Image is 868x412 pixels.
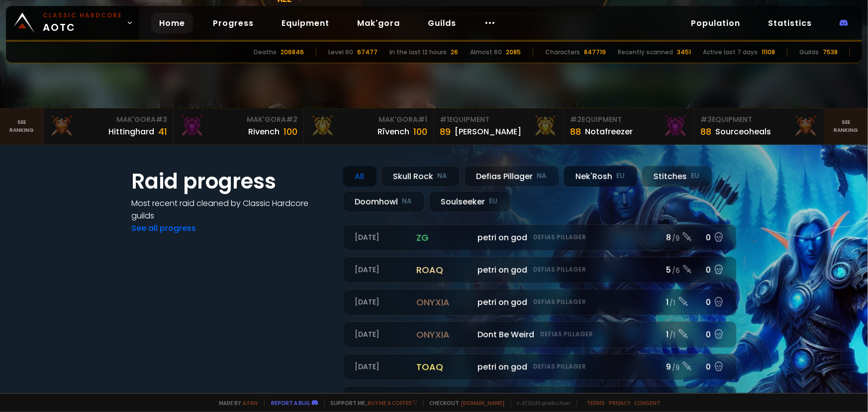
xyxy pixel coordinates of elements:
div: Stitches [642,166,712,187]
div: Sourceoheals [715,125,771,138]
a: [DATE]roaqpetri on godDefias Pillager5 /60 [343,257,737,283]
a: [DATE]onyxiaDont Be WeirdDefias Pillager1 /10 [343,321,737,348]
div: 88 [570,125,581,138]
small: NA [402,197,412,206]
div: 67477 [357,48,378,57]
span: # 2 [570,114,581,124]
a: [DOMAIN_NAME] [462,399,505,407]
a: [DATE]zgpetri on godDefias Pillager8 /90 [343,224,737,251]
small: EU [691,171,700,181]
div: Characters [545,48,580,57]
a: Consent [635,399,661,407]
div: In the last 12 hours [389,48,447,57]
small: EU [489,197,498,206]
small: Classic Hardcore [43,11,122,20]
span: Made by [213,399,258,407]
a: Population [683,13,748,33]
a: Guilds [420,13,464,33]
div: 206846 [281,48,304,57]
span: # 1 [418,114,428,124]
div: 100 [414,125,428,138]
div: 3451 [677,48,691,57]
div: Guilds [799,48,819,57]
span: # 1 [440,114,450,124]
span: AOTC [43,11,122,35]
div: Rîvench [378,125,410,138]
a: Classic HardcoreAOTC [6,6,139,40]
a: Privacy [609,399,631,407]
div: Active last 7 days [703,48,758,57]
div: Equipment [570,114,688,125]
div: 41 [158,125,167,138]
a: Mak'Gora#1Rîvench100 [304,108,434,144]
div: Rivench [248,125,280,138]
a: #3Equipment88Sourceoheals [694,108,825,144]
div: 7538 [823,48,838,57]
a: Mak'Gora#2Rivench100 [174,108,304,144]
div: Defias Pillager [464,166,560,187]
div: Recently scanned [618,48,673,57]
small: EU [617,171,625,181]
h4: Most recent raid cleaned by Classic Hardcore guilds [132,197,331,222]
div: Hittinghard [108,125,154,138]
span: v. d752d5 - production [511,399,571,407]
small: NA [537,171,547,181]
small: NA [438,171,448,181]
a: #1Equipment89[PERSON_NAME] [434,108,565,144]
a: Home [151,13,193,33]
a: Progress [205,13,262,33]
div: [PERSON_NAME] [455,125,522,138]
a: Equipment [274,13,337,33]
div: Soulseeker [429,191,510,212]
div: Equipment [440,114,558,125]
div: 26 [451,48,458,57]
a: Mak'gora [349,13,408,33]
div: 88 [700,125,711,138]
a: #2Equipment88Notafreezer [564,108,694,144]
div: Notafreezer [585,125,633,138]
span: # 3 [156,114,167,124]
a: Statistics [760,13,820,33]
a: See all progress [132,222,196,234]
div: 89 [440,125,451,138]
div: Almost 60 [470,48,502,57]
a: Seeranking [825,108,868,144]
a: Mak'Gora#3Hittinghard41 [43,108,174,144]
div: 847719 [584,48,606,57]
a: Report a bug [272,399,310,407]
div: 100 [284,125,297,138]
span: Checkout [423,399,505,407]
div: Mak'Gora [310,114,428,125]
div: Mak'Gora [49,114,167,125]
span: # 2 [286,114,297,124]
a: [DATE]onyxiapetri on godDefias Pillager1 /10 [343,289,737,315]
div: All [343,166,377,187]
a: Terms [587,399,605,407]
a: Buy me a coffee [368,399,417,407]
div: Skull Rock [381,166,460,187]
div: Mak'Gora [180,114,297,125]
span: # 3 [700,114,712,124]
div: Nek'Rosh [564,166,638,187]
div: Doomhowl [343,191,425,212]
div: 11108 [762,48,775,57]
div: Equipment [700,114,818,125]
div: Deaths [254,48,277,57]
h1: Raid progress [132,166,331,197]
span: Support me, [324,399,417,407]
div: 2085 [506,48,521,57]
div: Level 60 [328,48,353,57]
a: a fan [243,399,258,407]
a: [DATE]toaqpetri on godDefias Pillager9 /90 [343,354,737,380]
